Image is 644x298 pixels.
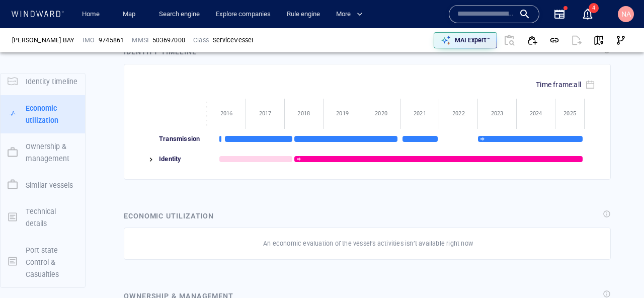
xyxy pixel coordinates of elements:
[26,179,73,191] p: Similar vessels
[147,156,155,164] img: svg+xml;base64,PHN2ZyB4bWxucz0iaHR0cDovL3d3dy53My5vcmcvMjAwMC9zdmciIHdpZHRoPSIyNCIgaGVpZ2h0PSIyNC...
[1,147,85,157] a: Ownership & management
[246,110,284,117] div: 2017
[582,8,594,20] div: Notification center
[517,110,555,117] div: 2024
[12,36,74,45] div: [PERSON_NAME] BAY
[455,36,490,45] p: MAI Expert™
[336,9,363,20] span: More
[521,29,543,51] button: Add to vessel list
[1,68,85,95] button: Identity timeline
[1,109,85,118] a: Economic utilization
[1,237,85,288] button: Port state Control & Casualties
[26,102,78,127] p: Economic utilization
[155,6,204,23] a: Search engine
[26,140,78,165] p: Ownership & management
[576,2,600,26] button: 4
[78,6,104,23] a: Home
[401,110,439,117] div: 2021
[26,205,78,230] p: Technical details
[610,29,632,51] button: Visual Link Analysis
[213,36,254,45] div: ServiceVessel
[621,10,631,18] span: NA
[193,36,209,45] p: Class
[152,36,185,45] div: 503697000
[1,133,85,172] button: Ownership & management
[1,212,85,221] a: Technical details
[212,6,275,23] a: Explore companies
[115,6,147,23] button: Map
[74,6,107,23] button: Home
[83,36,95,45] p: IMO
[207,110,246,117] div: 2016
[589,3,599,13] span: 4
[12,36,74,45] span: RT BEAGLE BAY
[283,6,324,23] a: Rule engine
[132,36,148,45] p: MMSI
[26,244,78,281] p: Port state Control & Casualties
[362,110,400,117] div: 2020
[294,156,303,162] img: svg+xml;base64,PHN2ZyB4bWxucz0iaHR0cDovL3d3dy53My5vcmcvMjAwMC9zdmciIHhtbG5zOnhsaW5rPSJodHRwOi8vd3...
[1,257,85,266] a: Port state Control & Casualties
[536,81,581,89] span: Time frame:
[1,172,85,198] button: Similar vessels
[616,4,636,24] button: NA
[1,95,85,134] button: Economic utilization
[26,76,77,88] p: Identity timeline
[555,110,584,117] div: 2025
[332,6,371,23] button: More
[588,29,610,51] button: View on map
[263,239,473,248] p: An economic evaluation of the vessel’s activities isn’t available right now
[1,180,85,189] a: Similar vessels
[99,36,124,45] span: 9745861
[285,110,323,117] div: 2018
[156,129,207,149] div: Transmission
[434,32,497,48] button: MAI Expert™
[1,77,85,86] a: Identity timeline
[601,253,636,290] iframe: Chat
[156,149,207,169] div: Identity
[119,6,143,23] a: Map
[574,81,581,89] span: all
[478,136,487,142] img: svg+xml;base64,PHN2ZyB4bWxucz0iaHR0cDovL3d3dy53My5vcmcvMjAwMC9zdmciIHhtbG5zOnhsaW5rPSJodHRwOi8vd3...
[124,210,214,222] div: Economic utilization
[1,198,85,237] button: Technical details
[324,110,362,117] div: 2019
[543,29,566,51] button: Get link
[478,110,516,117] div: 2023
[439,110,477,117] div: 2022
